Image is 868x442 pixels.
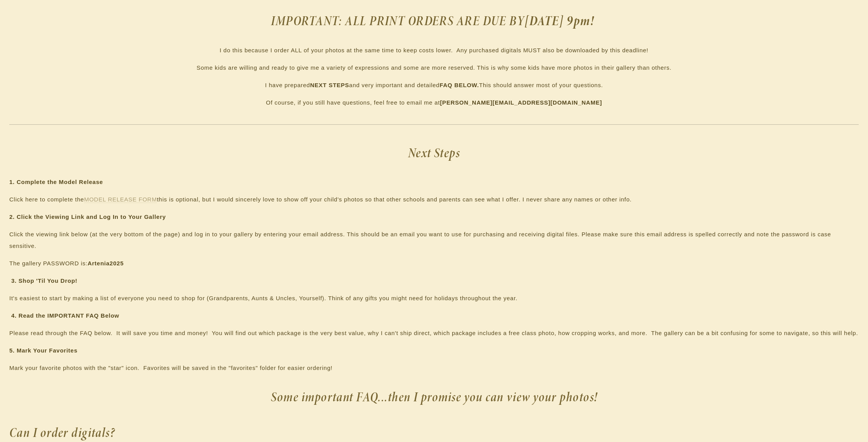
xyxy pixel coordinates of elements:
h2: IMPORTANT: ALL PRINT ORDERS ARE DUE BY [9,9,859,33]
strong: 4. Read the IMPORTANT FAQ Below [11,312,119,319]
a: MODEL RELEASE FORM [84,196,157,203]
strong: [DATE] 9pm! [524,12,594,30]
strong: Artenia2025 [88,260,124,267]
p: Some kids are willing and ready to give me a variety of expressions and some are more reserved. T... [9,62,859,74]
h2: Some important FAQ...then I promise you can view your photos! [9,385,859,409]
strong: NEXT STEPS [310,82,349,88]
h2: Next Steps [9,141,859,165]
p: I have prepared and very important and detailed This should answer most of your questions. [9,79,859,91]
p: I do this because I order ALL of your photos at the same time to keep costs lower. Any purchased ... [9,45,859,56]
strong: [PERSON_NAME][EMAIL_ADDRESS][DOMAIN_NAME] [440,99,602,106]
p: The gallery PASSWORD is: [9,258,859,269]
strong: 1. Complete the Model Release [9,179,103,185]
p: Mark your favorite photos with the "star" icon. Favorites will be saved in the "favorites" folder... [9,362,859,374]
strong: 3. Shop 'Til You Drop! [11,277,77,284]
strong: 2. Click the Viewing Link and Log In to Your Gallery [9,213,166,220]
p: Please read through the FAQ below. It will save you time and money! You will find out which packa... [9,327,859,339]
strong: 5. Mark Your Favorites [9,347,77,354]
p: Of course, if you still have questions, feel free to email me at [9,97,859,108]
p: Click the viewing link below (at the very bottom of the page) and log in to your gallery by enter... [9,229,859,252]
p: It's easiest to start by making a list of everyone you need to shop for (Grandparents, Aunts & Un... [9,292,859,304]
strong: FAQ BELOW. [439,82,479,88]
p: Click here to complete the this is optional, but I would sincerely love to show off your child's ... [9,194,859,205]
